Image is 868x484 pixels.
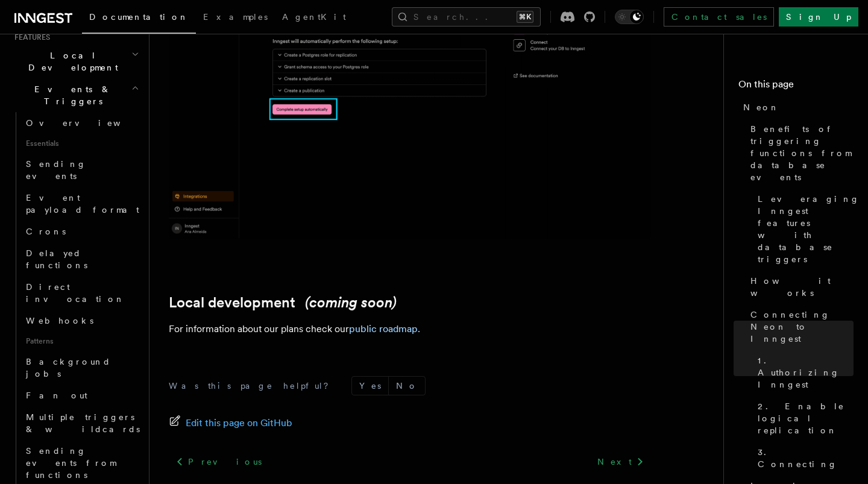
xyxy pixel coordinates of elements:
a: How it works [746,270,854,304]
span: Events & Triggers [10,83,131,107]
span: Features [10,33,50,42]
button: Search...⌘K [392,7,541,27]
button: No [389,377,425,395]
a: Benefits of triggering functions from database events [746,118,854,188]
button: Yes [352,377,388,395]
a: Previous [169,451,268,473]
span: Fan out [26,391,87,400]
a: Leveraging Inngest features with database triggers [753,188,854,270]
span: Direct invocation [26,282,125,304]
a: 3. Connecting [753,441,854,475]
a: Webhooks [21,310,142,332]
span: Neon [743,101,779,113]
span: AgentKit [282,12,346,22]
span: Essentials [21,134,142,153]
span: Documentation [89,12,189,22]
span: Background jobs [26,357,111,379]
a: Sending events [21,153,142,187]
a: Documentation [82,4,196,34]
span: Event payload format [26,193,139,215]
span: Delayed functions [26,248,87,270]
span: Examples [203,12,268,22]
button: Toggle dark mode [615,10,644,24]
span: Multiple triggers & wildcards [26,412,140,434]
a: Delayed functions [21,242,142,276]
a: Fan out [21,385,142,406]
em: (coming soon) [305,294,397,311]
a: 1. Authorizing Inngest [753,350,854,395]
a: Edit this page on GitHub [169,415,292,432]
a: AgentKit [275,4,353,33]
span: 2. Enable logical replication [758,400,854,436]
span: 3. Connecting [758,446,854,470]
a: Next [590,451,651,473]
span: Local Development [10,49,131,74]
span: Patterns [21,332,142,351]
a: Background jobs [21,351,142,385]
a: Direct invocation [21,276,142,310]
span: Sending events [26,159,86,181]
button: Events & Triggers [10,78,142,112]
a: Sign Up [779,7,858,27]
a: Overview [21,112,142,134]
span: How it works [750,275,854,299]
span: Edit this page on GitHub [186,415,292,432]
a: Neon [738,96,854,118]
span: 1. Authorizing Inngest [758,354,854,391]
a: Event payload format [21,187,142,221]
span: Leveraging Inngest features with database triggers [758,193,860,265]
a: Crons [21,221,142,242]
a: Contact sales [664,7,774,27]
kbd: ⌘K [517,11,533,23]
button: Local Development [10,45,142,78]
p: Was this page helpful? [169,380,337,392]
span: Benefits of triggering functions from database events [750,123,854,183]
a: Connecting Neon to Inngest [746,304,854,350]
a: Multiple triggers & wildcards [21,406,142,440]
a: 2. Enable logical replication [753,395,854,441]
span: Connecting Neon to Inngest [750,309,854,345]
a: Local development(coming soon) [169,294,397,311]
p: For information about our plans check our [169,321,651,338]
a: public roadmap. [349,323,420,335]
span: Crons [26,227,66,236]
span: Sending events from functions [26,446,116,480]
span: Webhooks [26,316,93,325]
a: Examples [196,4,275,33]
span: Overview [26,118,150,128]
h4: On this page [738,77,854,96]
